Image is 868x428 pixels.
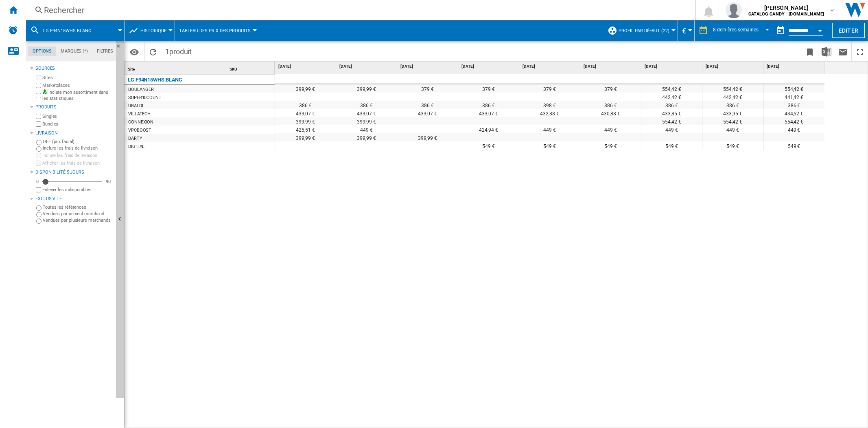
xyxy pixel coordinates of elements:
label: Afficher les frais de livraison [42,160,113,166]
div: Historique [129,20,171,41]
div: 430,88 € [580,109,641,117]
div: CONNEXION [128,118,153,126]
div: SUPER10COUNT [128,94,162,102]
div: 398 € [519,101,580,109]
div: Rechercher [44,4,674,16]
div: 449 € [641,125,702,133]
button: € [682,20,690,41]
div: Sort None [126,62,226,74]
div: VPCBOOST [128,126,151,135]
span: [DATE] [523,64,578,69]
div: 433,85 € [641,109,702,117]
input: Afficher les frais de livraison [36,187,41,192]
div: 449 € [580,125,641,133]
img: profile.jpg [726,2,742,18]
div: UBALDI [128,102,143,110]
span: produit [169,47,192,56]
div: 399,99 € [336,133,397,141]
div: Produits [35,104,113,110]
div: 386 € [458,101,519,109]
span: [DATE] [339,64,395,69]
button: Open calendar [813,22,827,37]
div: 90 [104,179,113,185]
div: Disponibilité 5 Jours [35,169,113,176]
div: 442,42 € [641,93,702,101]
div: 399,99 € [336,117,397,125]
div: 554,42 € [641,117,702,125]
button: Editer [832,23,865,38]
span: LG F94N15WHS BLANC [43,28,91,33]
label: Sites [42,75,113,81]
button: Envoyer ce rapport par email [835,42,851,61]
label: Vendues par un seul marchand [43,211,113,217]
div: 554,42 € [641,84,702,93]
div: [DATE] [521,62,580,72]
label: Inclure mon assortiment dans les statistiques [42,89,113,102]
input: Afficher les frais de livraison [36,161,41,166]
div: 549 € [458,141,519,150]
div: Sources [35,65,113,72]
div: 549 € [702,141,763,150]
div: 449 € [336,125,397,133]
div: 433,07 € [397,109,458,117]
div: Sort None [228,62,275,74]
div: DIGITAL [128,143,144,151]
label: Marketplaces [42,82,113,88]
md-slider: Disponibilité [42,178,102,186]
div: 425,51 € [275,125,336,133]
md-tab-item: Options [28,46,56,56]
div: 433,07 € [336,109,397,117]
div: BOULANGER [128,86,154,94]
label: Enlever les indisponibles [42,187,113,193]
button: Historique [140,20,171,41]
div: 449 € [702,125,763,133]
div: LG F94N15WHS BLANC [30,20,120,41]
label: Bundles [42,121,113,127]
button: Tableau des prix des produits [179,20,255,41]
div: 379 € [580,84,641,93]
div: SKU Sort None [228,62,275,74]
button: md-calendar [772,22,789,39]
div: 433,07 € [458,109,519,117]
div: 442,42 € [702,93,763,101]
input: Inclure les frais de livraison [36,146,42,152]
span: [DATE] [278,64,334,69]
span: [DATE] [767,64,823,69]
div: 549 € [519,141,580,150]
input: OFF (prix facial) [36,140,42,145]
label: Singles [42,113,113,119]
div: 0 [34,179,41,185]
button: Masquer [116,41,126,55]
div: 449 € [519,125,580,133]
md-menu: Currency [678,20,695,41]
div: 549 € [580,141,641,150]
span: [DATE] [706,64,761,69]
input: Vendues par un seul marchand [36,212,42,217]
span: Historique [140,28,166,33]
div: 399,99 € [275,117,336,125]
img: alerts-logo.svg [8,25,18,35]
span: 1 [161,42,196,59]
div: 386 € [397,101,458,109]
label: OFF (prix facial) [43,139,113,145]
span: € [682,26,686,35]
div: 554,42 € [702,117,763,125]
button: Profil par défaut (22) [619,20,673,41]
div: 386 € [763,101,824,109]
img: mysite-bg-18x18.png [42,89,47,94]
button: Options [126,44,142,59]
input: Inclure mon assortiment dans les statistiques [36,90,41,101]
input: Bundles [36,121,41,127]
div: 424,94 € [458,125,519,133]
div: 386 € [641,101,702,109]
md-select: REPORTS.WIZARD.STEPS.REPORT.STEPS.REPORT_OPTIONS.PERIOD: 8 dernières semaines [712,24,772,38]
div: [DATE] [643,62,702,72]
input: Singles [36,114,41,119]
div: 386 € [580,101,641,109]
div: 379 € [397,84,458,93]
md-tab-item: Marques (*) [56,46,92,56]
input: Sites [36,75,41,80]
md-tab-item: Filtres [92,46,118,56]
